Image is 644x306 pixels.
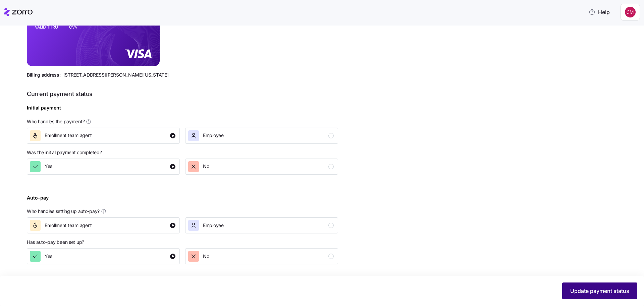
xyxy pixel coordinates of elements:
[203,132,224,139] span: Employee
[583,5,615,19] button: Help
[27,239,84,246] span: Has auto-pay been set up?
[589,8,610,16] span: Help
[45,163,52,170] span: Yes
[570,287,629,295] span: Update payment status
[45,132,92,139] span: Enrollment team agent
[203,222,224,229] span: Employee
[45,253,52,260] span: Yes
[27,72,61,78] span: Billing address:
[69,25,77,30] tspan: CVV
[27,104,61,117] div: Initial payment
[203,253,209,260] span: No
[625,7,636,17] img: c76f7742dad050c3772ef460a101715e
[45,222,92,229] span: Enrollment team agent
[203,163,209,170] span: No
[27,149,102,156] span: Was the initial payment completed?
[63,72,169,78] span: [STREET_ADDRESS][PERSON_NAME][US_STATE]
[562,282,637,299] button: Update payment status
[27,208,100,215] span: Who handles setting up auto-pay?
[27,118,85,125] span: Who handles the payment?
[27,90,338,98] h3: Current payment status
[35,25,58,30] tspan: VALID THRU
[27,194,49,207] div: Auto-pay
